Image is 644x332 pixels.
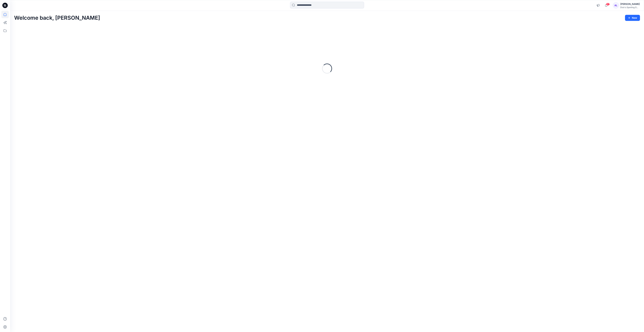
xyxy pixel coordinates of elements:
[606,3,610,6] span: 51
[620,6,640,9] div: Dick's Sporting G...
[620,2,640,6] div: [PERSON_NAME]
[14,15,100,21] h2: Welcome back, [PERSON_NAME]
[625,15,640,21] button: New
[613,2,619,8] div: AL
